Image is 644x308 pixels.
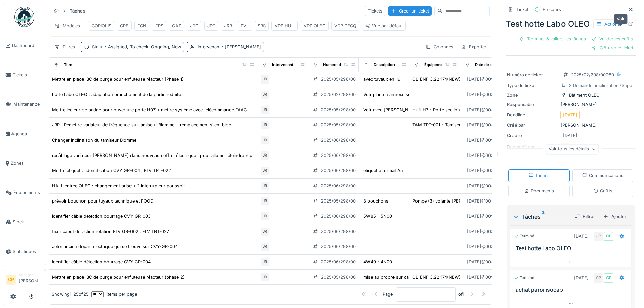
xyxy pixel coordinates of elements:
[3,31,46,60] a: Dashboard
[363,167,403,174] div: étiquette format A5
[604,273,613,283] div: CP
[52,274,185,280] div: Mettre en place IBC de purge pour enfuteuse réacteur (phase 2)
[321,137,364,143] div: 2025/06/298/00246
[260,105,269,115] div: JR
[594,232,603,241] div: JR
[507,72,558,78] div: Numéro de ticket
[321,91,364,98] div: 2025/02/298/00080
[516,245,629,252] h3: Test hotte Labo OLEO
[321,122,363,128] div: 2025/05/298/00207
[19,272,43,287] li: [PERSON_NAME]
[365,6,385,16] div: Tickets
[52,91,181,98] div: hotte Labo OLEO : adaptation branchement de la partie réduite
[507,101,635,108] div: [PERSON_NAME]
[467,183,504,189] div: [DATE] @ 00:00:00
[589,43,636,52] div: Clôturer le ticket
[52,122,231,128] div: JRR : Remettre variateur de fréquence sur tamiseur Blomme + remplacement silent bloc
[363,213,392,219] div: 5W85 - 5N00
[172,23,181,29] div: GAP
[13,189,43,196] span: Équipements
[363,274,465,280] div: mise au propre sur cailleboti au dessus des tuy...
[467,122,504,128] div: [DATE] @ 00:00:00
[507,122,558,128] div: Créé par
[51,21,83,31] div: Modèles
[260,212,269,221] div: JR
[3,60,46,90] a: Tickets
[241,23,249,29] div: PVL
[52,167,171,174] div: Mettre étiquette identification CVY GR-004 , ELV TRT-022
[524,188,554,194] div: Documents
[11,131,43,137] span: Agenda
[321,213,363,219] div: 2025/06/298/00278
[260,166,269,175] div: JR
[260,151,269,160] div: JR
[321,183,363,189] div: 2025/06/298/00279
[224,23,232,29] div: JRR
[593,188,612,194] div: Coûts
[467,106,504,113] div: [DATE] @ 00:00:00
[14,7,34,27] img: Badge_color-CXgf-gQk.svg
[514,275,534,281] div: Terminé
[52,213,151,219] div: identifier câble détection bourrage CVY GR-003
[52,259,151,265] div: Identifier câble détection bourrage CVY GR-004
[507,112,558,118] div: Deadline
[137,23,146,29] div: FCN
[260,257,269,267] div: JR
[6,272,43,288] a: CP Manager[PERSON_NAME]
[412,106,518,113] div: Huil-H7 - Porte sectionnelle H7 (Accès production)
[13,101,43,108] span: Maintenance
[546,144,599,154] div: Voir tous les détails
[92,44,181,50] div: Statut
[600,212,629,221] div: Ajouter
[52,152,281,159] div: recâblage variateur [PERSON_NAME] dans nouveau coffret électrique : pour allumer éteindre + progr...
[13,219,43,225] span: Stock
[221,44,261,49] span: : [PERSON_NAME]
[334,23,356,29] div: VDP PECQ
[467,76,504,82] div: [DATE] @ 00:00:00
[3,148,46,178] a: Zones
[323,62,355,68] div: Numéro de ticket
[51,42,78,52] div: Filtres
[155,23,163,29] div: FPS
[507,122,635,128] div: [PERSON_NAME]
[52,228,169,235] div: fixer capot détection rotation ELV GR-002 , ELV TRT-027
[321,76,363,82] div: 2025/05/298/00218
[516,6,528,13] div: Ticket
[507,132,558,139] div: Créé le
[571,72,614,78] div: 2025/02/298/00080
[467,137,504,143] div: [DATE] @ 00:00:00
[467,259,504,265] div: [DATE] @ 00:00:00
[412,198,512,204] div: Pompe (3) volante [PERSON_NAME] (PB FOOD)
[543,6,561,13] div: En cours
[3,178,46,207] a: Équipements
[260,75,269,84] div: JR
[542,213,545,221] sup: 3
[574,233,589,239] div: [DATE]
[260,136,269,145] div: JR
[260,273,269,282] div: JR
[507,92,558,98] div: Zone
[321,228,363,235] div: 2025/06/298/00278
[569,92,600,98] div: Bâtiment OLEO
[260,181,269,191] div: JR
[190,23,198,29] div: JDC
[52,76,184,82] div: Mettre en place IBC de purge pour enfuteuse réacteur (Phase 1)
[13,248,43,255] span: Statistiques
[383,291,393,298] div: Page
[91,291,137,298] div: items per page
[52,198,153,204] div: prévoir bouchon pour tuyaux technique et FOOD
[507,101,558,108] div: Responsable
[363,198,388,204] div: 8 bouchons
[67,8,88,14] strong: Tâches
[52,243,178,250] div: Jeter ancien départ électrique qui se trouve sur CVY-GR-004
[467,243,504,250] div: [DATE] @ 00:00:00
[475,62,518,68] div: Date de début planifiée
[64,62,72,68] div: Titre
[321,243,363,250] div: 2025/06/298/00278
[321,274,363,280] div: 2025/05/298/00218
[52,106,247,113] div: Mettre lecteur de badge pour ouverture porte H07 + mettre système avec télécommande FAAC
[514,233,534,239] div: Terminé
[260,196,269,206] div: JR
[467,213,504,219] div: [DATE] @ 00:00:00
[207,23,215,29] div: JDT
